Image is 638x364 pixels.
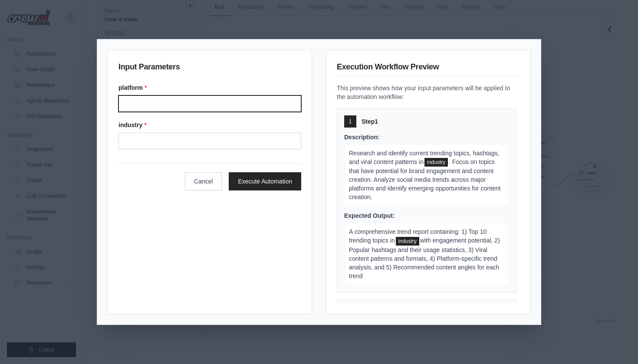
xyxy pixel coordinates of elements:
span: 1 [349,118,352,125]
button: Cancel [185,172,222,190]
span: Description: [344,134,380,141]
span: . Focus on topics that have potential for brand engagement and content creation. Analyze social m... [349,158,500,200]
span: Step 1 [362,117,378,126]
label: platform [118,83,301,92]
span: with engagement potential, 2) Popular hashtags and their usage statistics, 3) Viral content patte... [349,237,500,279]
span: industry [396,237,419,246]
span: industry [424,158,448,167]
h3: Execution Workflow Preview [337,61,520,77]
span: Research and identify current trending topics, hashtags, and viral content patterns in [349,150,499,165]
label: industry [118,121,301,129]
p: This preview shows how your input parameters will be applied to the automation workflow: [337,84,520,101]
span: A comprehensive trend report containing: 1) Top 10 trending topics in [349,228,487,244]
h3: Input Parameters [118,61,301,76]
span: Expected Output: [344,212,395,219]
button: Execute Automation [229,172,301,190]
